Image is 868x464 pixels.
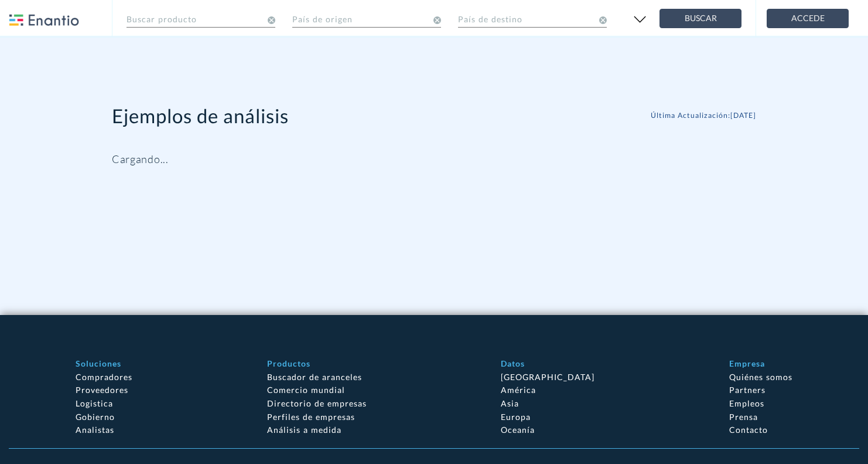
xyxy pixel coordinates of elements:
a: Empresa [729,358,765,368]
a: América [501,385,536,395]
a: [GEOGRAPHIC_DATA] [501,372,594,382]
a: Análisis a medida [267,425,341,435]
a: Comercio mundial [267,385,345,395]
span: Última Actualización : [DATE] [651,111,756,120]
a: Datos [501,358,525,368]
a: Europa [501,412,531,422]
a: Perfiles de empresas [267,412,355,422]
a: Productos [267,358,310,368]
span: Buscar [669,11,732,26]
a: Contacto [729,425,768,435]
button: Accede [767,9,849,28]
a: Proveedores [76,385,128,395]
a: Soluciones [76,358,121,368]
img: enantio [9,14,79,26]
a: Gobierno [76,412,115,422]
a: Partners [729,385,766,395]
a: Analistas [76,425,114,435]
a: Empleos [729,398,764,408]
span: Accede [777,11,839,26]
img: open filter [630,11,650,28]
a: Buscador de aranceles [267,372,362,382]
p: Cargando... [112,152,756,166]
a: Prensa [729,412,758,422]
a: Asia [501,398,519,408]
a: Quiénes somos [729,372,792,382]
a: Oceanía [501,425,535,435]
h2: Ejemplos de análisis [112,104,289,127]
a: Logistica [76,398,113,408]
a: Directorio de empresas [267,398,367,408]
button: Buscar [659,9,741,28]
a: Compradores [76,372,132,382]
